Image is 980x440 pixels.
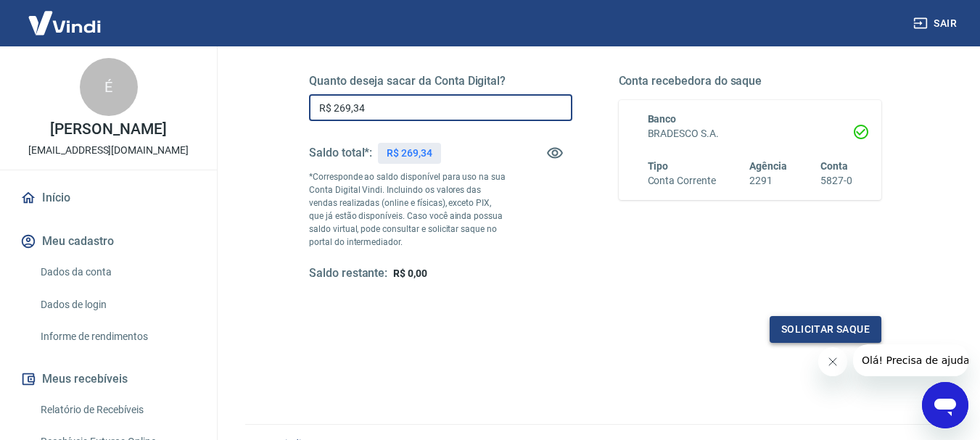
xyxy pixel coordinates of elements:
[35,257,199,287] a: Dados da conta
[309,146,372,160] h5: Saldo total*:
[17,363,199,395] button: Meus recebíveis
[648,126,853,141] h6: BRADESCO S.A.
[35,395,199,425] a: Relatório de Recebíveis
[28,143,189,158] p: [EMAIL_ADDRESS][DOMAIN_NAME]
[749,173,787,188] h6: 2291
[387,146,432,161] p: R$ 269,34
[309,170,506,249] p: *Corresponde ao saldo disponível para uso na sua Conta Digital Vindi. Incluindo os valores das ve...
[820,160,848,172] span: Conta
[910,10,963,37] button: Sair
[80,58,138,116] div: É
[309,266,387,281] h5: Saldo restante:
[393,267,427,279] span: R$ 0,00
[770,316,881,343] button: Solicitar saque
[619,74,882,88] h5: Conta recebedora do saque
[17,1,112,45] img: Vindi
[648,160,669,172] span: Tipo
[17,225,199,257] button: Meu cadastro
[9,10,122,22] span: Olá! Precisa de ajuda?
[853,344,968,376] iframe: Mensagem da empresa
[749,160,787,172] span: Agência
[818,347,847,376] iframe: Fechar mensagem
[309,74,572,88] h5: Quanto deseja sacar da Conta Digital?
[35,322,199,352] a: Informe de rendimentos
[50,122,166,137] p: [PERSON_NAME]
[820,173,852,188] h6: 5827-0
[648,173,716,188] h6: Conta Corrente
[35,290,199,320] a: Dados de login
[922,382,968,428] iframe: Botão para abrir a janela de mensagens
[17,182,199,214] a: Início
[648,113,677,125] span: Banco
